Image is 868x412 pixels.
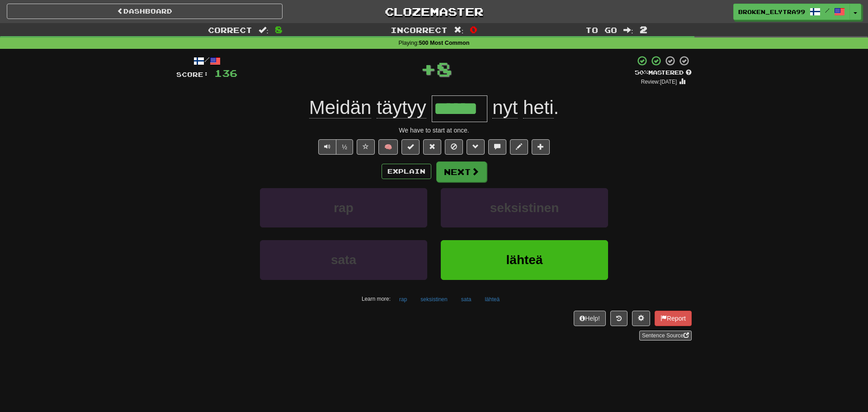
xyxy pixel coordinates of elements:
span: 0 [470,24,477,35]
button: Explain [382,164,431,179]
button: rap [394,293,412,306]
button: Next [436,161,487,182]
button: ½ [336,139,353,155]
button: seksistinen [415,293,452,306]
span: nyt [492,97,518,118]
span: Incorrect [391,25,448,34]
div: We have to start at once. [176,126,692,135]
span: rap [334,201,354,215]
span: 8 [275,24,283,35]
span: sata [331,253,356,267]
span: 8 [436,57,452,80]
span: 50 % [635,69,648,76]
button: seksistinen [441,188,608,227]
div: Mastered [635,69,692,77]
strong: 500 Most Common [419,40,469,46]
span: . [487,97,559,118]
button: Round history (alt+y) [610,311,627,326]
span: täytyy [377,97,426,118]
span: seksistinen [490,201,559,215]
button: Help! [574,311,606,326]
span: heti [523,97,554,118]
button: Report [655,311,692,326]
button: Play sentence audio (ctl+space) [318,139,336,155]
a: Broken_Elytra993 / [733,4,850,20]
button: Reset to 0% Mastered (alt+r) [423,139,441,155]
button: sata [456,293,476,306]
span: 2 [640,24,647,35]
button: sata [260,240,427,279]
div: Text-to-speech controls [316,139,353,155]
span: Broken_Elytra993 [738,8,805,16]
span: Correct [208,25,252,34]
span: To go [585,25,617,34]
small: Review: [DATE] [641,79,677,85]
div: / [176,55,237,66]
a: Clozemaster [296,4,572,19]
button: Edit sentence (alt+d) [510,139,528,155]
button: Ignore sentence (alt+i) [445,139,463,155]
span: : [623,26,633,34]
span: lähteä [506,253,543,267]
button: Favorite sentence (alt+f) [357,139,375,155]
span: Meidän [309,97,372,118]
span: + [420,55,436,82]
button: 🧠 [378,139,398,155]
button: Set this sentence to 100% Mastered (alt+m) [401,139,420,155]
button: Discuss sentence (alt+u) [488,139,506,155]
button: Grammar (alt+g) [467,139,485,155]
span: Score: [176,71,209,78]
span: : [259,26,269,34]
a: Sentence Source [639,331,692,341]
button: lähteä [441,240,608,279]
small: Learn more: [362,296,391,302]
button: Add to collection (alt+a) [532,139,550,155]
span: 136 [214,67,237,79]
button: rap [260,188,427,227]
a: Dashboard [7,4,283,19]
span: : [454,26,464,34]
button: lähteä [480,293,505,306]
span: / [825,7,830,14]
